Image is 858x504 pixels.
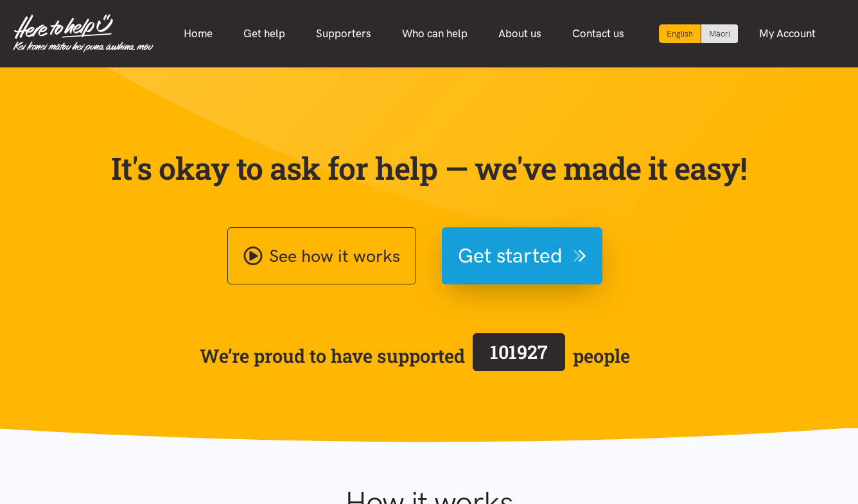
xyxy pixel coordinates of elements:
[744,20,831,48] a: My Account
[557,20,640,48] a: Contact us
[483,20,557,48] a: About us
[200,331,630,381] span: We’re proud to have supported people
[465,331,573,381] a: 101927
[490,340,548,364] span: 101927
[442,227,602,284] button: Get started
[108,150,750,187] p: It's okay to ask for help — we've made it easy!
[301,20,387,48] a: Supporters
[228,20,301,48] a: Get help
[659,24,739,43] div: Language toggle
[701,24,738,43] a: Switch to Te Reo Māori
[659,24,701,43] div: Current language
[387,20,483,48] a: Who can help
[168,20,228,48] a: Home
[227,227,416,284] a: See how it works
[458,239,563,272] span: Get started
[13,14,153,53] img: Home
